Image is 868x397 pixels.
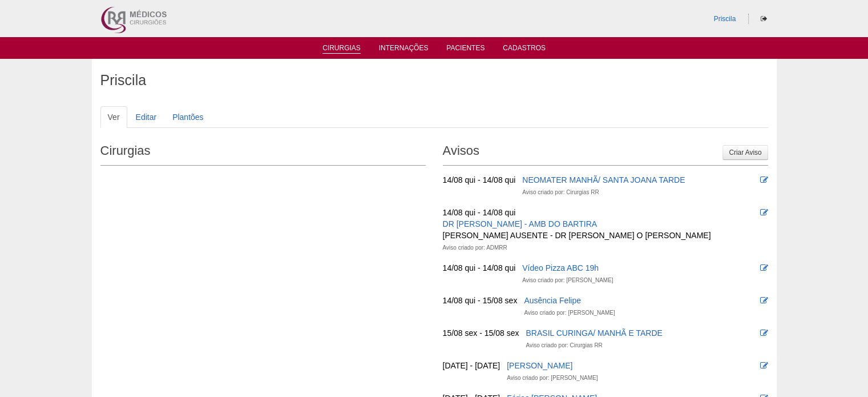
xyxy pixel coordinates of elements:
[522,263,599,272] a: Vídeo Pizza ABC 19h
[522,187,599,198] div: Aviso criado por: Cirurgias RR
[526,340,602,351] div: Aviso criado por: Cirurgias RR
[760,362,768,370] i: Editar
[443,219,597,228] a: DR [PERSON_NAME] - AMB DO BARTIRA
[443,139,768,166] h2: Avisos
[524,307,615,319] div: Aviso criado por: [PERSON_NAME]
[507,361,572,370] a: [PERSON_NAME]
[100,139,426,166] h2: Cirurgias
[503,44,546,55] a: Cadastros
[760,176,768,184] i: Editar
[760,208,768,216] i: Editar
[165,106,211,128] a: Plantões
[379,44,429,55] a: Internações
[713,15,736,23] a: Priscila
[100,73,768,87] h1: Priscila
[443,262,516,274] div: 14/08 qui - 14/08 qui
[760,264,768,272] i: Editar
[443,174,516,186] div: 14/08 qui - 14/08 qui
[761,15,767,22] i: Sair
[128,106,164,128] a: Editar
[100,106,127,128] a: Ver
[760,296,768,304] i: Editar
[443,295,518,306] div: 14/08 qui - 15/08 sex
[443,230,711,241] div: [PERSON_NAME] AUSENTE - DR [PERSON_NAME] O [PERSON_NAME]
[526,328,662,338] a: BRASIL CURINGA/ MANHÃ E TARDE
[507,372,597,384] div: Aviso criado por: [PERSON_NAME]
[443,327,519,339] div: 15/08 sex - 15/08 sex
[722,145,768,160] a: Criar Aviso
[443,242,507,254] div: Aviso criado por: ADMRR
[760,329,768,337] i: Editar
[522,275,613,286] div: Aviso criado por: [PERSON_NAME]
[443,360,500,371] div: [DATE] - [DATE]
[443,207,516,218] div: 14/08 qui - 14/08 qui
[446,44,485,55] a: Pacientes
[322,44,361,54] a: Cirurgias
[524,296,581,305] a: Ausência Felipe
[522,175,685,185] a: NEOMATER MANHÃ/ SANTA JOANA TARDE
